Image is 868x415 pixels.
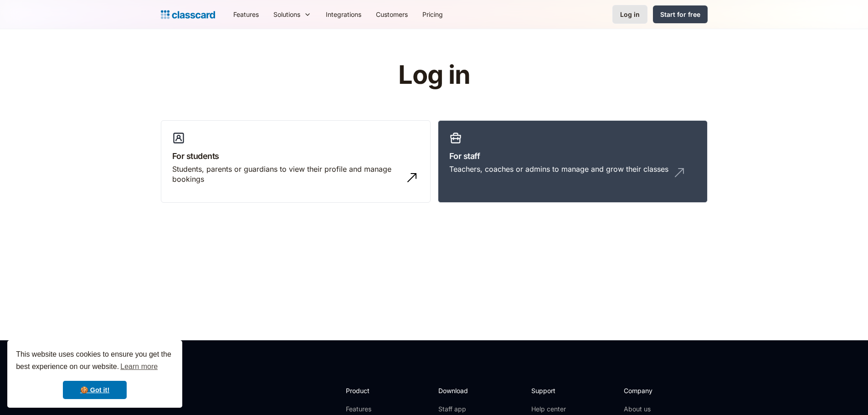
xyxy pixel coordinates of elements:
[346,386,395,395] h2: Product
[172,164,401,184] div: Students, parents or guardians to view their profile and manage bookings
[624,405,684,414] a: About us
[660,10,700,19] div: Start for free
[318,4,369,25] a: Integrations
[438,386,476,395] h2: Download
[172,150,419,162] h3: For students
[289,61,579,89] h1: Log in
[531,405,568,414] a: Help center
[161,8,215,21] a: home
[346,405,395,414] a: Features
[531,386,568,395] h2: Support
[449,164,668,174] div: Teachers, coaches or admins to manage and grow their classes
[16,349,174,374] span: This website uses cookies to ensure you get the best experience on our website.
[620,10,640,19] div: Log in
[449,150,696,162] h3: For staff
[226,4,266,25] a: Features
[438,120,708,203] a: For staffTeachers, coaches or admins to manage and grow their classes
[415,4,450,25] a: Pricing
[63,381,127,399] a: dismiss cookie message
[119,360,159,374] a: learn more about cookies
[624,386,684,395] h2: Company
[653,5,708,23] a: Start for free
[438,405,476,414] a: Staff app
[161,120,431,203] a: For studentsStudents, parents or guardians to view their profile and manage bookings
[612,5,647,24] a: Log in
[7,340,182,408] div: cookieconsent
[369,4,415,25] a: Customers
[266,4,318,25] div: Solutions
[273,10,300,19] div: Solutions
